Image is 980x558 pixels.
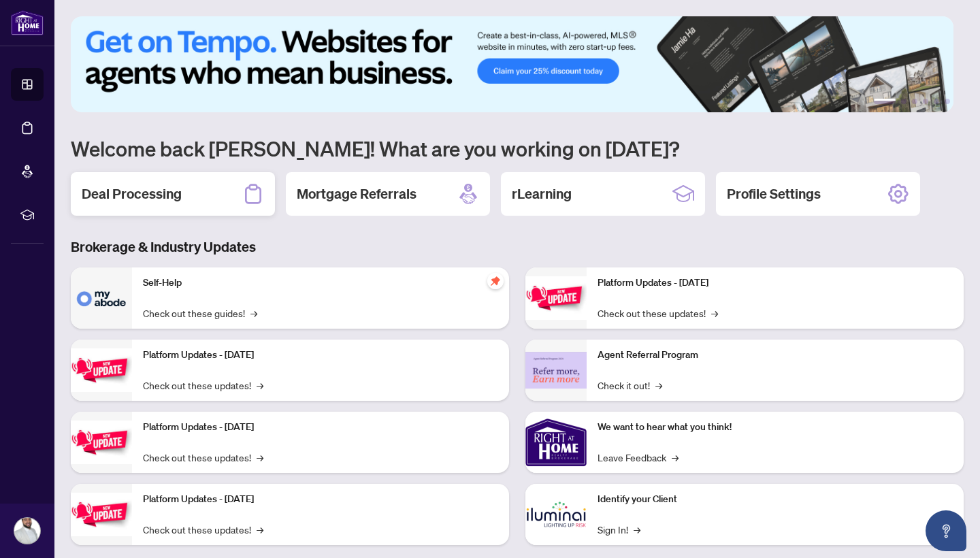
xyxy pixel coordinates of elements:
[525,276,587,319] img: Platform Updates - June 23, 2025
[901,99,906,104] button: 2
[82,184,182,203] h2: Deal Processing
[634,522,640,537] span: →
[297,184,416,203] h2: Mortgage Referrals
[711,306,718,321] span: →
[71,421,132,463] img: Platform Updates - July 21, 2025
[71,348,132,391] img: Platform Updates - September 16, 2025
[143,306,257,321] a: Check out these guides!→
[945,99,950,104] button: 6
[71,237,964,257] h3: Brokerage & Industry Updates
[598,348,953,363] p: Agent Referral Program
[143,276,498,291] p: Self-Help
[598,450,679,465] a: Leave Feedback→
[525,484,587,545] img: Identify your Client
[512,184,572,203] h2: rLearning
[923,99,928,104] button: 4
[14,518,40,544] img: Profile Icon
[11,10,44,35] img: logo
[934,99,939,104] button: 5
[257,522,263,537] span: →
[143,492,498,507] p: Platform Updates - [DATE]
[71,493,132,536] img: Platform Updates - July 8, 2025
[912,99,917,104] button: 3
[598,276,953,291] p: Platform Updates - [DATE]
[143,348,498,363] p: Platform Updates - [DATE]
[655,378,662,393] span: →
[525,412,587,473] img: We want to hear what you think!
[143,522,263,537] a: Check out these updates!→
[874,99,896,104] button: 1
[143,420,498,435] p: Platform Updates - [DATE]
[727,184,821,203] h2: Profile Settings
[143,378,263,393] a: Check out these updates!→
[71,16,953,112] img: Slide 0
[257,450,263,465] span: →
[143,450,263,465] a: Check out these updates!→
[250,306,257,321] span: →
[598,306,718,321] a: Check out these updates!→
[71,135,964,161] h1: Welcome back [PERSON_NAME]! What are you working on [DATE]?
[525,352,587,389] img: Agent Referral Program
[598,492,953,507] p: Identify your Client
[926,510,966,551] button: Open asap
[598,378,662,393] a: Check it out!→
[672,450,679,465] span: →
[257,378,263,393] span: →
[71,267,132,329] img: Self-Help
[598,420,953,435] p: We want to hear what you think!
[598,522,640,537] a: Sign In!→
[487,273,504,289] span: pushpin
